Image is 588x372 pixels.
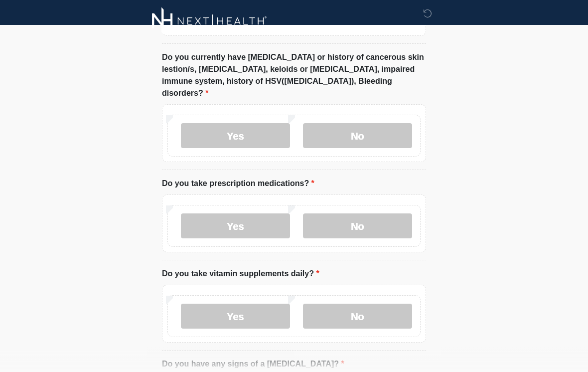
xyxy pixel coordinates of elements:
label: Do you currently have [MEDICAL_DATA] or history of cancerous skin lestion/s, [MEDICAL_DATA], kelo... [162,52,426,100]
label: Do you have any signs of a [MEDICAL_DATA]? [162,359,344,371]
label: No [303,124,412,149]
label: Do you take prescription medications? [162,178,314,190]
label: Yes [181,124,290,149]
label: No [303,214,412,239]
img: Next-Health Logo [152,7,267,35]
label: Yes [181,214,290,239]
label: No [303,304,412,329]
label: Do you take vitamin supplements daily? [162,268,319,280]
label: Yes [181,304,290,329]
